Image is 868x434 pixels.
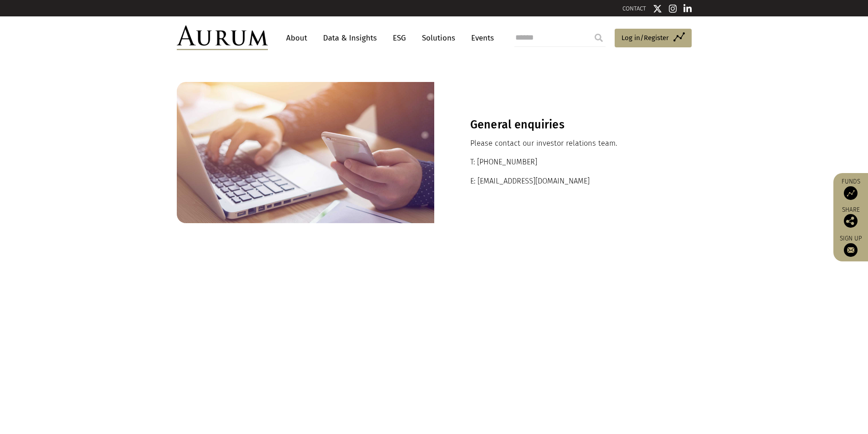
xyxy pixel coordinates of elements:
[838,178,863,200] a: Funds
[470,138,656,149] p: Please contact our investor relations team.
[318,30,381,46] a: Data & Insights
[844,214,858,228] img: Share this post
[621,32,669,43] span: Log in/Register
[177,26,268,50] img: Aurum
[844,243,858,257] img: Sign up to our newsletter
[653,4,662,13] img: Twitter icon
[282,30,312,46] a: About
[669,4,677,13] img: Instagram icon
[615,29,692,48] a: Log in/Register
[590,29,608,47] input: Submit
[838,207,863,228] div: Share
[470,175,656,187] p: E: [EMAIL_ADDRESS][DOMAIN_NAME]
[417,30,460,46] a: Solutions
[467,30,494,46] a: Events
[838,235,863,257] a: Sign up
[622,5,646,12] a: CONTACT
[470,118,656,132] h3: General enquiries
[470,156,656,168] p: T: [PHONE_NUMBER]
[683,4,692,13] img: Linkedin icon
[388,30,411,46] a: ESG
[844,186,858,200] img: Access Funds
